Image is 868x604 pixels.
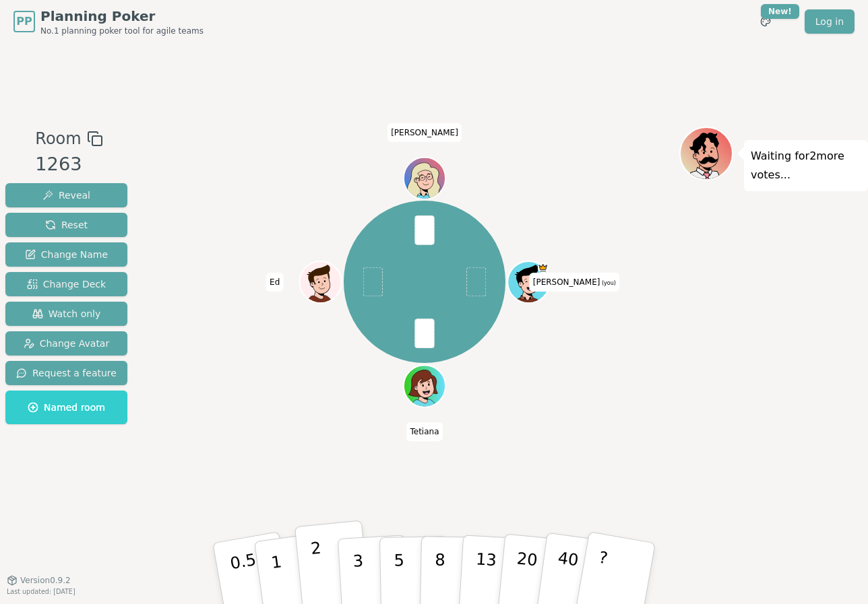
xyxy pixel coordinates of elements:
[530,273,619,292] span: Click to change your name
[266,273,283,292] span: Click to change your name
[5,331,127,356] button: Change Avatar
[406,422,442,441] span: Click to change your name
[509,263,548,302] button: Click to change your avatar
[32,307,101,321] span: Watch only
[5,391,127,424] button: Named room
[27,277,106,291] span: Change Deck
[751,147,861,184] p: Waiting for 2 more votes...
[805,9,855,34] a: Log in
[35,151,102,178] div: 1263
[28,401,105,414] span: Named room
[42,189,90,202] span: Reveal
[16,13,32,30] span: PP
[7,588,75,595] span: Last updated: [DATE]
[761,4,799,19] div: New!
[20,575,71,586] span: Version 0.9.2
[35,127,81,151] span: Room
[5,272,127,296] button: Change Deck
[40,7,204,26] span: Planning Poker
[5,242,127,267] button: Change Name
[387,123,462,142] span: Click to change your name
[13,7,204,36] a: PPPlanning PokerNo.1 planning poker tool for agile teams
[5,302,127,326] button: Watch only
[40,26,204,36] span: No.1 planning poker tool for agile teams
[538,263,549,273] span: Anna is the host
[7,575,71,586] button: Version0.9.2
[5,361,127,385] button: Request a feature
[753,9,778,34] button: New!
[5,213,127,237] button: Reset
[45,218,88,232] span: Reset
[5,183,127,207] button: Reveal
[16,366,117,380] span: Request a feature
[24,337,110,350] span: Change Avatar
[25,248,108,261] span: Change Name
[600,280,616,286] span: (you)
